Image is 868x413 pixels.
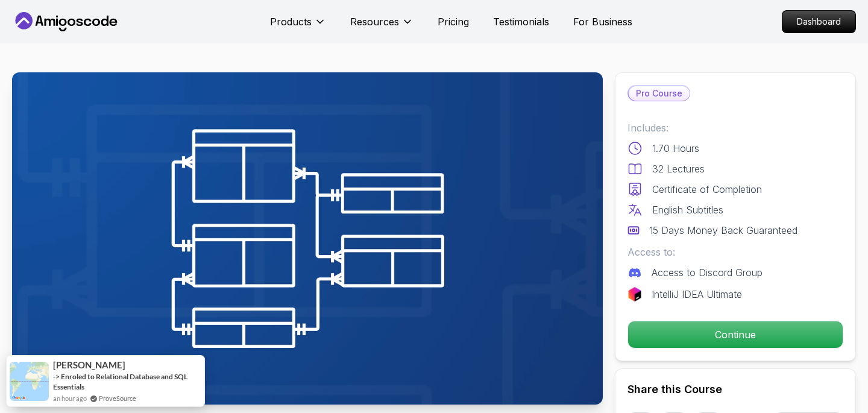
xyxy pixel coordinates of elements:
span: [PERSON_NAME] [53,360,125,370]
p: English Subtitles [652,203,723,217]
a: For Business [573,14,632,29]
p: 32 Lectures [652,162,705,176]
p: Includes: [627,121,843,135]
a: ProveSource [99,393,136,403]
p: Access to Discord Group [652,265,763,280]
p: Resources [350,14,399,29]
a: Pricing [438,14,469,29]
p: 1.70 Hours [652,141,699,156]
button: Products [270,14,326,39]
a: Enroled to Relational Database and SQL Essentials [53,372,187,391]
img: jetbrains logo [627,287,642,301]
p: IntelliJ IDEA Ultimate [652,287,742,301]
p: Dashboard [782,11,855,33]
p: 15 Days Money Back Guaranteed [649,223,797,238]
span: -> [53,372,60,381]
button: Resources [350,14,414,39]
img: provesource social proof notification image [10,362,49,401]
p: Access to: [627,245,843,259]
h2: Share this Course [627,381,843,398]
img: database-design_thumbnail [12,72,603,405]
p: Continue [628,321,843,348]
a: Testimonials [493,14,549,29]
p: Products [270,14,312,29]
span: an hour ago [53,393,87,403]
button: Continue [627,321,843,348]
a: Dashboard [782,10,856,33]
p: Pro Course [629,86,690,101]
p: Certificate of Completion [652,182,762,197]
